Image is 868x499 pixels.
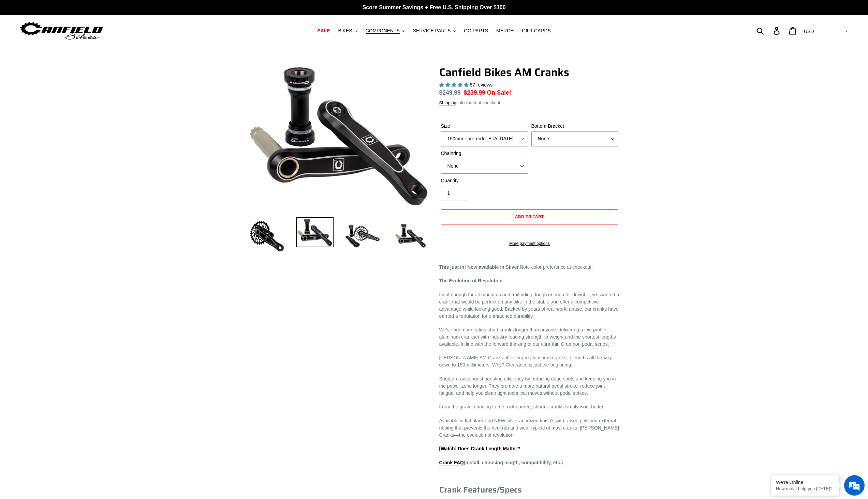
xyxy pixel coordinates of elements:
[776,486,834,491] p: How may I help you today?
[317,28,330,34] span: SALE
[531,123,618,130] label: Bottom-Bracket
[366,28,400,34] span: COMPONENTS
[248,217,286,255] img: Load image into Gallery viewer, Canfield Bikes AM Cranks
[19,20,104,42] img: Canfield Bikes
[776,480,834,485] div: We're Online!
[392,217,429,255] img: Load image into Gallery viewer, CANFIELD-AM_DH-CRANKS
[441,240,618,247] a: More payment options
[335,26,361,35] button: BIKES
[460,26,491,35] a: GG PARTS
[441,177,528,184] label: Quantity
[441,209,618,224] button: Add to cart
[439,82,470,88] span: 4.97 stars
[439,99,620,106] div: calculated at checkout.
[439,446,520,452] a: [Watch] Does Crank Length Matter?
[439,460,563,466] strong: (install, choosing length, compatibility, etc.)
[487,88,511,97] span: On Sale!
[439,89,461,96] s: $249.99
[464,28,488,34] span: GG PARTS
[518,26,554,35] a: GIFT CARDS
[470,82,492,88] span: 87 reviews
[515,213,544,220] span: Add to cart
[439,278,504,283] strong: The Evolution of Revolution.
[439,403,620,410] p: From the gravel grinding to the rock garden, shorter cranks simply work better.
[296,217,334,247] img: Load image into Gallery viewer, Canfield Cranks
[338,28,352,34] span: BIKES
[439,375,620,397] p: Shorter cranks boost pedaling efficiency by reducing dead spots and keeping you in the power zone...
[464,89,485,96] span: $239.99
[493,26,517,35] a: MERCH
[441,123,528,130] label: Size
[760,23,778,38] input: Search
[439,485,620,495] h3: Crank Features/Specs
[439,291,620,320] p: Light enough for all-mountain and trail riding, tough enough for downhill, we wanted a crank that...
[439,264,620,271] p: Note color preference at checkout.
[439,417,620,439] p: Available in flat black and NEW silver anodized finish's with raised polished external ribbing th...
[522,28,551,34] span: GIFT CARDS
[314,26,333,35] a: SALE
[439,66,620,79] h1: Canfield Bikes AM Cranks
[362,26,408,35] button: COMPONENTS
[344,217,381,255] img: Load image into Gallery viewer, Canfield Bikes AM Cranks
[496,28,514,34] span: MERCH
[439,100,457,106] a: Shipping
[439,326,620,348] p: We've been perfecting short cranks longer than anyone, delivering a low-profile aluminum crankset...
[410,26,459,35] button: SERVICE PARTS
[413,28,451,34] span: SERVICE PARTS
[439,264,520,270] strong: This just in! Now available in Silver.
[439,460,464,466] a: Crank FAQ
[439,354,620,369] p: [PERSON_NAME] AM Cranks offer forged aluminum cranks in lengths all the way down to 150-millimete...
[441,150,528,157] label: Chainring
